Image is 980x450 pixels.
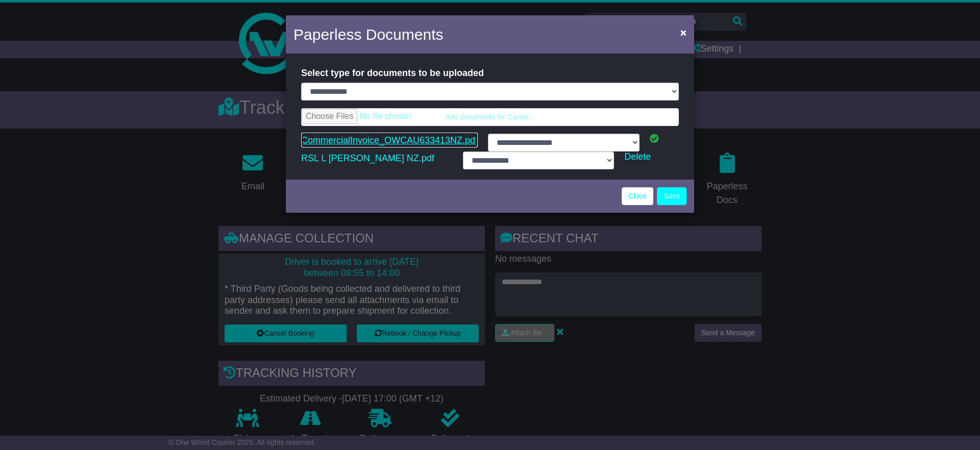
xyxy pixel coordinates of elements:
[657,187,687,205] button: Save
[301,151,434,166] a: RSL L [PERSON_NAME] NZ.pdf
[301,133,478,148] a: CommercialInvoice_OWCAU633413NZ.pdf
[301,108,679,126] a: Add documents for Carrier...
[301,64,484,83] label: Select type for documents to be uploaded
[293,23,443,46] h4: Paperless Documents
[622,187,653,205] a: Close
[624,152,651,162] a: Delete
[675,22,692,43] button: Close
[680,27,687,38] span: ×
